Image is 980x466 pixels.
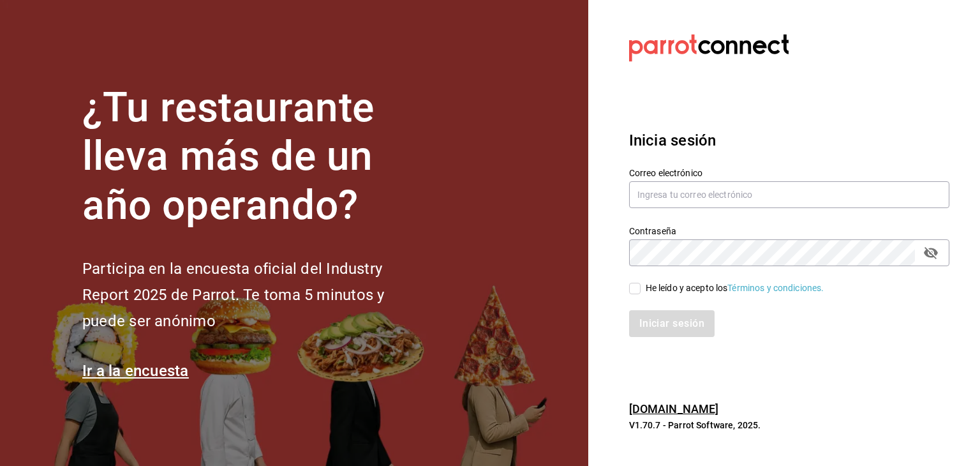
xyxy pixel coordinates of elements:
h3: Inicia sesión [629,129,949,152]
input: Ingresa tu correo electrónico [629,181,949,208]
a: [DOMAIN_NAME] [629,402,719,416]
button: passwordField [920,242,942,264]
label: Correo electrónico [629,168,949,177]
h2: Participa en la encuesta oficial del Industry Report 2025 de Parrot. Te toma 5 minutos y puede se... [82,256,427,334]
h1: ¿Tu restaurante lleva más de un año operando? [82,84,427,230]
div: He leído y acepto los [646,282,824,295]
a: Términos y condiciones. [727,283,824,293]
p: V1.70.7 - Parrot Software, 2025. [629,419,949,432]
a: Ir a la encuesta [82,362,189,380]
label: Contraseña [629,226,949,235]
